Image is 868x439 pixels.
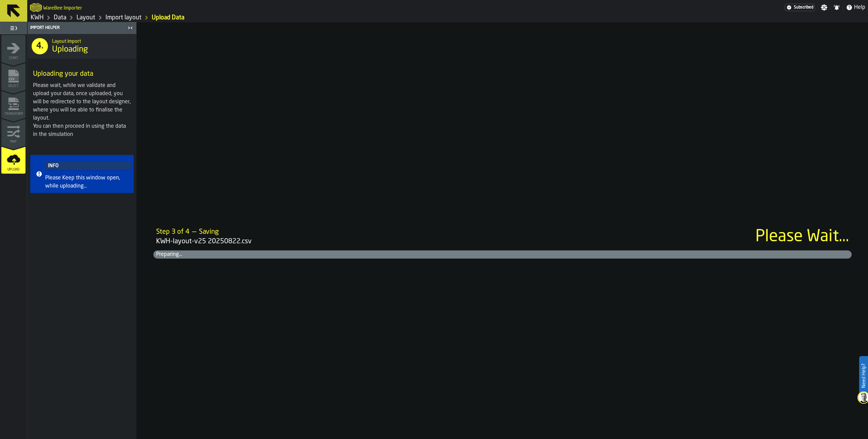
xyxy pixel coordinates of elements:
h2: Sub Title [52,37,131,44]
div: Please Keep this window open, while uploading... [45,174,131,190]
a: link-to-/wh/i/4fb45246-3b77-4bb5-b880-c337c3c5facb/import/layout [152,14,184,21]
nav: Breadcrumb [30,14,448,22]
h3: Uploading your data [33,69,131,79]
div: Import Helper [29,25,126,30]
span: KWH-layout-v25 20250822.csv [156,237,755,246]
label: button-toggle-Toggle Full Menu [1,23,26,33]
span: Select [1,84,26,88]
li: menu Start [1,35,26,62]
div: title-Uploading [28,34,136,58]
div: Step 3 of 4 [156,227,189,237]
label: Need Help? [860,357,867,395]
div: INFO [45,162,131,170]
li: menu Transform [1,91,26,118]
li: menu Upload [1,146,26,174]
div: 4. [32,38,48,54]
a: link-to-/wh/i/4fb45246-3b77-4bb5-b880-c337c3c5facb/data [54,14,66,21]
a: link-to-/wh/i/4fb45246-3b77-4bb5-b880-c337c3c5facb/import/layout/ [105,14,141,21]
span: Uploading [52,44,88,55]
div: ProgressBar [153,225,852,259]
a: link-to-/wh/i/4fb45246-3b77-4bb5-b880-c337c3c5facb/designer [77,14,95,21]
div: You can then proceed in using the data in the simulation [33,122,131,139]
span: Subscribed [794,5,813,10]
span: Start [1,56,26,60]
div: Please wait, while we validate and upload your data, once uploaded, you will be redirected to the... [33,82,131,122]
h2: Sub Title [43,4,82,11]
li: menu Map [1,119,26,146]
label: button-toggle-Help [843,3,868,12]
label: button-toggle-Notifications [831,4,843,11]
span: Please Wait... [755,229,849,245]
a: link-to-/wh/i/4fb45246-3b77-4bb5-b880-c337c3c5facb [31,14,44,21]
div: alert-Please Keep this window open, while uploading... [30,155,134,193]
a: logo-header [30,1,42,14]
span: Map [1,140,26,144]
label: button-toggle-Close me [126,24,135,32]
div: — [192,227,196,237]
header: Import Helper [28,22,136,34]
div: Saving [199,227,219,237]
span: Upload [1,168,26,172]
span: Preparing... [153,250,159,259]
span: Help [854,3,865,12]
li: menu Select [1,63,26,90]
div: Menu Subscription [785,4,815,11]
label: button-toggle-Settings [818,4,830,11]
span: Transform [1,112,26,116]
a: link-to-/wh/i/4fb45246-3b77-4bb5-b880-c337c3c5facb/settings/billing [785,4,815,11]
